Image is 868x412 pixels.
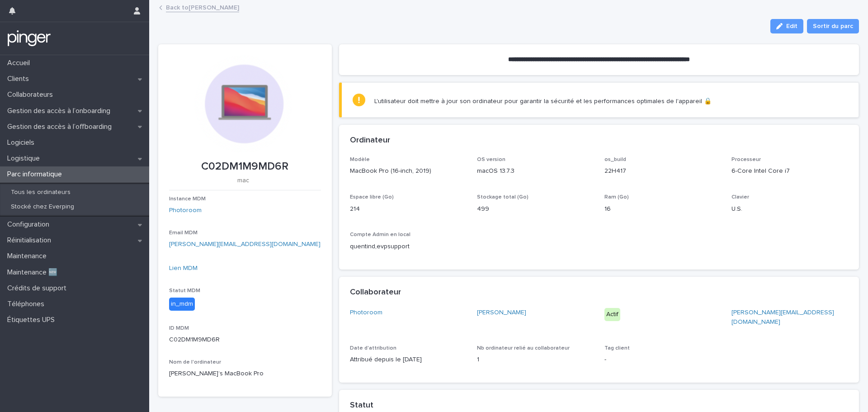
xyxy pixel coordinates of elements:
[350,136,390,146] h2: Ordinateur
[350,308,382,317] a: Photoroom
[169,230,198,236] span: Email MDM
[350,166,467,176] p: MacBook Pro (16-inch, 2019)
[731,166,848,176] p: 6-Core Intel Core i7
[604,157,626,162] span: os_build
[169,369,321,379] p: [PERSON_NAME]’s MacBook Pro
[4,170,69,179] p: Parc informatique
[4,154,47,163] p: Logistique
[477,157,505,162] span: OS version
[4,189,78,196] p: Tous les ordinateurs
[169,335,321,345] p: C02DM1M9MD6R
[350,242,467,251] p: quentind,evpsupport
[169,265,198,271] a: Lien MDM
[477,166,594,176] p: macOS 13.7.3
[166,2,239,12] a: Back to[PERSON_NAME]
[731,194,749,200] span: Clavier
[477,355,594,365] p: 1
[604,166,721,176] p: 22H417
[350,232,410,237] span: Compte Admin en local
[4,107,118,115] p: Gestion des accès à l’onboarding
[604,346,630,351] span: Tag client
[169,241,321,247] a: [PERSON_NAME][EMAIL_ADDRESS][DOMAIN_NAME]
[786,23,797,29] span: Edit
[169,196,206,202] span: Instance MDM
[350,288,401,298] h2: Collaborateur
[477,204,594,214] p: 499
[4,59,37,67] p: Accueil
[477,346,570,351] span: Nb ordinateur relié au collaborateur
[169,360,221,365] span: Nom de l'ordinateur
[350,157,370,162] span: Modèle
[604,204,721,214] p: 16
[169,298,195,311] div: in_mdm
[477,194,528,200] span: Stockage total (Go)
[4,220,57,229] p: Configuration
[731,157,761,162] span: Processeur
[350,346,396,351] span: Date d'attribution
[350,401,373,411] h2: Statut
[169,288,200,294] span: Statut MDM
[807,19,859,33] button: Sortir du parc
[770,19,803,33] button: Edit
[374,97,712,105] p: L'utilisateur doit mettre à jour son ordinateur pour garantir la sécurité et les performances opt...
[4,252,54,260] p: Maintenance
[731,309,834,325] a: [PERSON_NAME][EMAIL_ADDRESS][DOMAIN_NAME]
[4,316,62,324] p: Étiquettes UPS
[169,177,317,185] p: mac
[477,308,526,317] a: [PERSON_NAME]
[7,29,51,47] img: mTgBEunGTSyRkCgitkcU
[350,194,394,200] span: Espace libre (Go)
[604,308,620,321] div: Actif
[813,22,853,31] span: Sortir du parc
[4,203,81,211] p: Stocké chez Everping
[604,355,721,365] p: -
[4,236,58,245] p: Réinitialisation
[4,300,52,308] p: Téléphones
[350,355,467,365] p: Attribué depuis le [DATE]
[350,204,467,214] p: 214
[4,138,42,147] p: Logiciels
[169,206,202,215] a: Photoroom
[4,90,60,99] p: Collaborateurs
[4,284,74,293] p: Crédits de support
[4,123,119,131] p: Gestion des accès à l’offboarding
[169,326,189,331] span: ID MDM
[4,75,36,83] p: Clients
[731,204,848,214] p: U.S.
[4,268,65,277] p: Maintenance 🆕
[169,160,321,173] p: C02DM1M9MD6R
[604,194,629,200] span: Ram (Go)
